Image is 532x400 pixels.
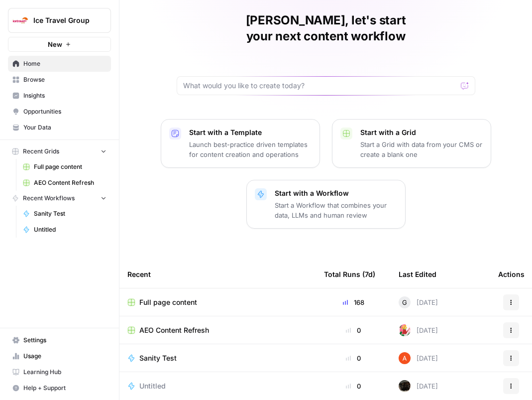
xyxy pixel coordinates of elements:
[399,380,411,392] img: a7wp29i4q9fg250eipuu1edzbiqn
[23,59,106,68] span: Home
[246,180,406,229] button: Start with a WorkflowStart a Workflow that combines your data, LLMs and human review
[23,352,106,361] span: Usage
[23,147,59,156] span: Recent Grids
[324,381,383,391] div: 0
[275,188,397,198] p: Start with a Workflow
[324,353,383,363] div: 0
[399,380,438,392] div: [DATE]
[23,123,106,132] span: Your Data
[399,324,438,336] div: [DATE]
[139,297,197,307] span: Full page content
[18,206,111,222] a: Sanity Test
[34,209,106,218] span: Sanity Test
[399,352,438,364] div: [DATE]
[23,336,106,345] span: Settings
[18,175,111,191] a: AEO Content Refresh
[127,261,308,288] div: Recent
[23,91,106,100] span: Insights
[399,261,436,288] div: Last Edited
[18,159,111,175] a: Full page content
[324,325,383,335] div: 0
[34,162,106,171] span: Full page content
[139,325,209,335] span: AEO Content Refresh
[8,380,111,396] button: Help + Support
[127,381,308,391] a: Untitled
[8,72,111,88] a: Browse
[23,194,75,203] span: Recent Workflows
[8,332,111,348] a: Settings
[360,128,483,137] p: Start with a Grid
[8,364,111,380] a: Learning Hub
[498,261,525,288] div: Actions
[8,348,111,364] a: Usage
[189,128,312,137] p: Start with a Template
[360,139,483,159] p: Start a Grid with data from your CMS or create a blank one
[11,11,29,29] img: Ice Travel Group Logo
[18,222,111,238] a: Untitled
[8,37,111,52] button: New
[48,39,62,49] span: New
[8,144,111,159] button: Recent Grids
[23,75,106,84] span: Browse
[23,368,106,377] span: Learning Hub
[161,119,320,168] button: Start with a TemplateLaunch best-practice driven templates for content creation and operations
[34,178,106,187] span: AEO Content Refresh
[8,56,111,72] a: Home
[33,15,94,25] span: Ice Travel Group
[332,119,491,168] button: Start with a GridStart a Grid with data from your CMS or create a blank one
[324,297,383,307] div: 168
[127,297,308,307] a: Full page content
[34,225,106,234] span: Untitled
[8,191,111,206] button: Recent Workflows
[399,352,411,364] img: cje7zb9ux0f2nqyv5qqgv3u0jxek
[177,12,475,44] h1: [PERSON_NAME], let's start your next content workflow
[8,8,111,33] button: Workspace: Ice Travel Group
[189,139,312,159] p: Launch best-practice driven templates for content creation and operations
[23,107,106,116] span: Opportunities
[8,88,111,104] a: Insights
[23,384,106,393] span: Help + Support
[139,381,166,391] span: Untitled
[275,200,397,220] p: Start a Workflow that combines your data, LLMs and human review
[399,324,411,336] img: bumscs0cojt2iwgacae5uv0980n9
[127,325,308,335] a: AEO Content Refresh
[183,81,457,91] input: What would you like to create today?
[8,104,111,120] a: Opportunities
[127,353,308,363] a: Sanity Test
[8,120,111,135] a: Your Data
[139,353,177,363] span: Sanity Test
[399,296,438,308] div: [DATE]
[402,297,407,307] span: G
[324,261,375,288] div: Total Runs (7d)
